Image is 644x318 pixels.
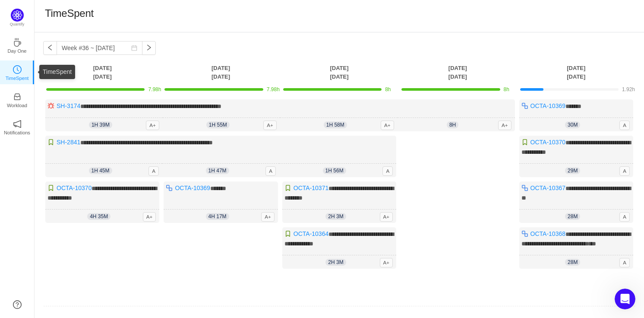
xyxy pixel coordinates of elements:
[43,64,161,81] th: [DATE] [DATE]
[131,45,137,51] i: icon: calendar
[280,64,398,81] th: [DATE] [DATE]
[89,167,112,174] span: 1h 45m
[146,121,159,130] span: A+
[323,167,346,174] span: 1h 56m
[265,166,276,176] span: A
[565,121,580,128] span: 30m
[175,184,210,191] a: OCTA-10369
[7,102,27,109] p: Workload
[619,212,630,222] span: A
[325,213,346,220] span: 2h 3m
[565,167,580,174] span: 29m
[13,41,22,49] a: icon: coffeeDay One
[284,230,291,237] img: 10315
[521,230,528,237] img: 10316
[148,166,159,176] span: A
[504,86,509,92] span: 8h
[324,121,347,128] span: 1h 58m
[294,184,328,191] a: OCTA-10371
[13,68,22,76] a: icon: clock-circleTimeSpent
[142,41,156,55] button: icon: right
[530,230,565,237] a: OCTA-10368
[13,122,22,131] a: icon: notificationNotifications
[6,74,29,82] p: TimeSpent
[13,92,22,101] i: icon: inbox
[325,259,346,266] span: 2h 3m
[57,139,80,146] a: SH-2841
[398,64,517,81] th: [DATE] [DATE]
[619,258,630,267] span: A
[57,102,80,109] a: SH-3174
[87,213,110,220] span: 4h 35m
[13,95,22,104] a: icon: inboxWorkload
[4,129,30,137] p: Notifications
[47,184,54,191] img: 10315
[206,213,229,220] span: 4h 17m
[530,102,565,109] a: OCTA-10369
[521,102,528,109] img: 10316
[148,86,161,92] span: 7.98h
[206,121,230,128] span: 1h 55m
[47,102,54,109] img: 10303
[619,121,630,130] span: A
[7,47,26,55] p: Day One
[447,121,458,128] span: 8h
[166,184,173,191] img: 10316
[294,230,328,237] a: OCTA-10364
[385,86,391,92] span: 8h
[43,41,57,55] button: icon: left
[263,121,277,130] span: A+
[13,65,22,74] i: icon: clock-circle
[498,121,511,130] span: A+
[381,121,394,130] span: A+
[10,22,25,28] p: Quantify
[45,7,94,20] h1: TimeSpent
[143,212,156,222] span: A+
[11,9,24,22] img: Quantify
[619,166,630,176] span: A
[517,64,635,81] th: [DATE] [DATE]
[206,167,229,174] span: 1h 47m
[89,121,112,128] span: 1h 39m
[615,289,635,309] iframe: Intercom live chat
[47,139,54,146] img: 10315
[382,166,393,176] span: A
[380,258,393,267] span: A+
[13,120,22,128] i: icon: notification
[521,184,528,191] img: 10316
[13,38,22,47] i: icon: coffee
[261,212,275,222] span: A+
[57,184,92,191] a: OCTA-10370
[565,213,580,220] span: 28m
[530,184,565,191] a: OCTA-10367
[622,86,635,92] span: 1.92h
[530,139,565,146] a: OCTA-10370
[267,86,280,92] span: 7.98h
[13,300,22,309] a: icon: question-circle
[57,41,142,55] input: Select a week
[380,212,393,222] span: A+
[284,184,291,191] img: 10315
[521,139,528,146] img: 10315
[161,64,280,81] th: [DATE] [DATE]
[565,259,580,266] span: 28m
